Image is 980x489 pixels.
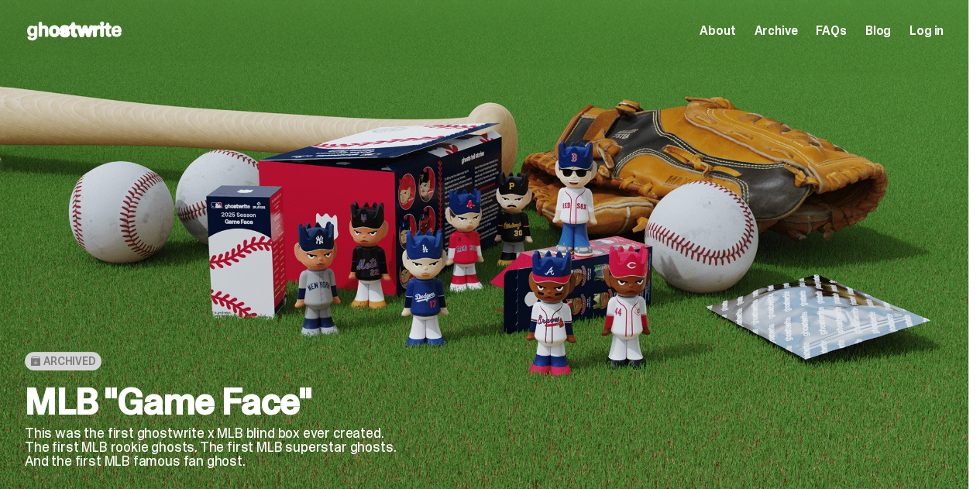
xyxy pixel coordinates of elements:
[43,355,95,367] span: Archived
[910,25,944,37] a: Log in
[700,25,735,37] a: About
[865,25,891,37] a: Blog
[754,25,797,37] a: Archive
[25,383,397,420] h2: MLB "Game Face"
[816,25,846,37] a: FAQs
[25,426,397,468] p: This was the first ghostwrite x MLB blind box ever created. The first MLB rookie ghosts. The firs...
